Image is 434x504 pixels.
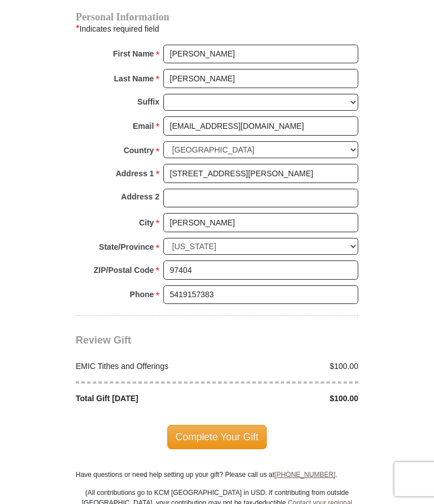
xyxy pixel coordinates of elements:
div: $100.00 [217,360,364,372]
strong: ZIP/Postal Code [94,262,154,278]
div: Indicates required field [76,21,358,36]
p: Have questions or need help setting up your gift? Please call us at . [76,470,358,480]
strong: Address 1 [116,166,154,181]
h4: Personal Information [76,12,358,21]
div: Total Gift [DATE] [70,393,218,405]
div: EMIC Tithes and Offerings [70,360,218,372]
strong: Suffix [137,94,159,110]
span: Complete Your Gift [167,425,267,449]
strong: Email [133,118,154,134]
strong: State/Province [99,239,154,255]
strong: Last Name [114,71,154,86]
strong: Address 2 [121,189,159,205]
strong: Phone [130,286,154,302]
strong: Country [124,142,154,158]
div: $100.00 [217,393,364,405]
a: [PHONE_NUMBER] [275,471,336,479]
strong: First Name [113,46,154,62]
strong: City [139,215,154,231]
span: Review Gift [76,334,131,346]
